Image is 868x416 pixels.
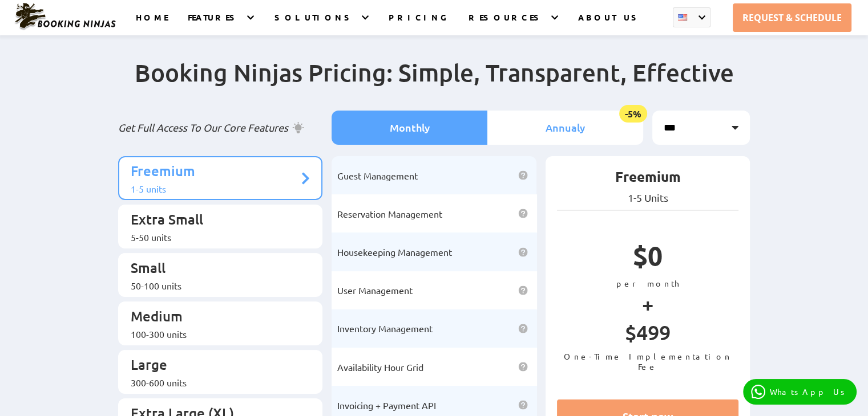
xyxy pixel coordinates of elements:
img: help icon [518,170,528,180]
p: Get Full Access To Our Core Features [118,121,323,134]
a: HOME [136,12,168,35]
img: help icon [518,209,528,218]
a: FEATURES [188,12,240,35]
img: help icon [518,286,528,295]
p: $0 [557,239,739,278]
span: Reservation Management [337,208,442,219]
p: + [557,288,739,320]
h2: Booking Ninjas Pricing: Simple, Transparent, Effective [118,58,750,111]
div: 50-100 units [131,280,299,291]
p: $499 [557,320,739,351]
li: Monthly [332,111,487,145]
p: 1-5 Units [557,191,739,204]
div: 100-300 units [131,328,299,340]
p: WhatsApp Us [770,387,849,397]
p: Large [131,356,299,377]
a: PRICING [389,12,449,35]
p: per month [557,278,739,288]
span: Housekeeping Management [337,246,452,258]
p: Freemium [557,168,739,191]
span: Guest Management [337,170,418,181]
a: WhatsApp Us [743,379,857,405]
a: SOLUTIONS [274,12,354,35]
span: Inventory Management [337,323,433,334]
p: Extra Small [131,210,299,231]
li: Annualy [487,111,643,145]
p: One-Time Implementation Fee [557,351,739,372]
span: -5% [619,105,647,123]
a: RESOURCES [469,12,543,35]
img: help icon [518,400,528,410]
div: 300-600 units [131,377,299,388]
div: 5-50 units [131,231,299,243]
span: Invoicing + Payment API [337,399,436,411]
p: Small [131,259,299,280]
div: 1-5 units [131,183,299,194]
img: help icon [518,247,528,257]
img: help icon [518,362,528,372]
span: User Management [337,284,413,296]
span: Availability Hour Grid [337,361,423,373]
p: Medium [131,307,299,328]
img: help icon [518,324,528,333]
p: Freemium [131,162,299,183]
a: ABOUT US [578,12,641,35]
